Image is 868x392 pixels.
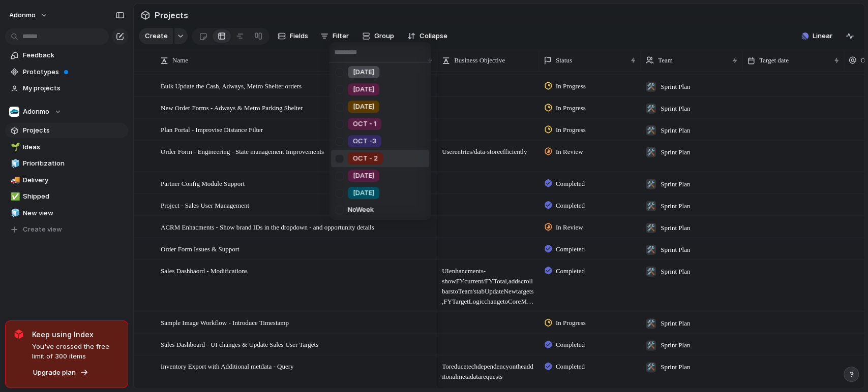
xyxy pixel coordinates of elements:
[353,188,374,198] span: [DATE]
[353,84,374,94] span: [DATE]
[353,102,374,112] span: [DATE]
[348,205,374,215] span: No Week
[353,153,378,164] span: OCT - 2
[353,171,374,181] span: [DATE]
[353,119,376,129] span: OCT - 1
[353,136,376,146] span: OCT -3
[353,67,374,77] span: [DATE]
